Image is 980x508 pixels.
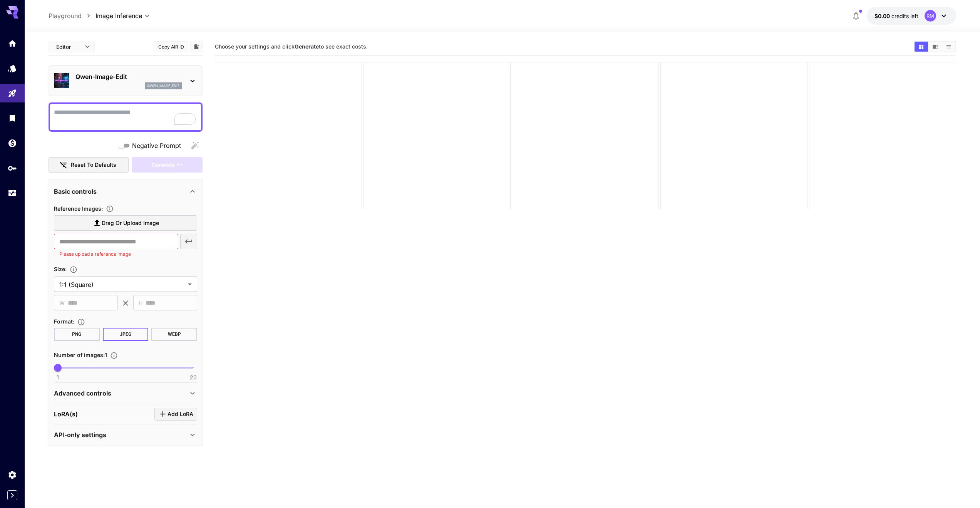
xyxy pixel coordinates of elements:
div: RM [925,10,936,22]
div: Usage [8,188,17,198]
span: Number of images : 1 [54,352,107,358]
a: Playground [49,11,82,20]
div: Wallet [8,138,17,148]
div: Qwen-Image-Editqwen_image_edit [54,69,197,92]
p: API-only settings [54,430,106,439]
span: Negative Prompt [132,141,181,150]
div: API-only settings [54,426,197,444]
p: LoRA(s) [54,409,78,419]
button: JPEG [103,328,149,341]
label: Drag or upload image [54,215,197,231]
span: 20 [190,374,197,381]
button: Expand sidebar [7,490,17,500]
button: Upload a reference image to guide the result. This is needed for Image-to-Image or Inpainting. Su... [103,205,117,213]
span: Editor [56,43,80,51]
p: Basic controls [54,187,97,196]
button: Reset to defaults [49,157,129,173]
p: Advanced controls [54,389,111,398]
button: Adjust the dimensions of the generated image by specifying its width and height in pixels, or sel... [67,266,80,273]
button: Copy AIR ID [154,41,188,52]
span: $0.00 [874,13,891,19]
button: Specify how many images to generate in a single request. Each image generation will be charged se... [107,352,121,359]
div: Home [8,39,17,48]
span: Add LoRA [168,409,193,419]
button: PNG [54,328,100,341]
p: Qwen-Image-Edit [75,72,182,81]
span: Choose your settings and click to see exact costs. [215,43,368,50]
nav: breadcrumb [49,11,95,20]
button: Click to add LoRA [154,408,197,421]
span: Drag or upload image [102,218,159,228]
p: Please upload a reference image [59,250,173,258]
span: W [59,298,65,307]
b: Generate [295,43,319,50]
p: qwen_image_edit [147,83,179,89]
span: 1:1 (Square) [59,280,185,289]
div: Show images in grid viewShow images in video viewShow images in list view [914,41,956,52]
div: Basic controls [54,182,197,201]
span: 1 [57,374,59,381]
div: Library [8,113,17,123]
div: Please upload a reference image [132,157,203,173]
div: Playground [8,89,17,98]
button: Add to library [193,42,200,51]
button: Choose the file format for the output image. [74,318,88,326]
button: Show images in grid view [915,42,928,52]
span: Size : [54,266,67,272]
span: Reference Images : [54,205,103,212]
button: WEBP [151,328,197,341]
div: Advanced controls [54,384,197,402]
span: Format : [54,318,74,325]
span: credits left [891,13,918,19]
div: Models [8,64,17,73]
span: Image Inference [95,11,142,20]
div: API Keys [8,163,17,173]
div: Settings [8,470,17,479]
textarea: To enrich screen reader interactions, please activate Accessibility in Grammarly extension settings [54,108,197,126]
span: H [139,298,142,307]
button: Show images in list view [942,42,955,52]
div: $0.00 [874,12,918,20]
button: Show images in video view [928,42,942,52]
button: $0.00RM [867,7,956,25]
